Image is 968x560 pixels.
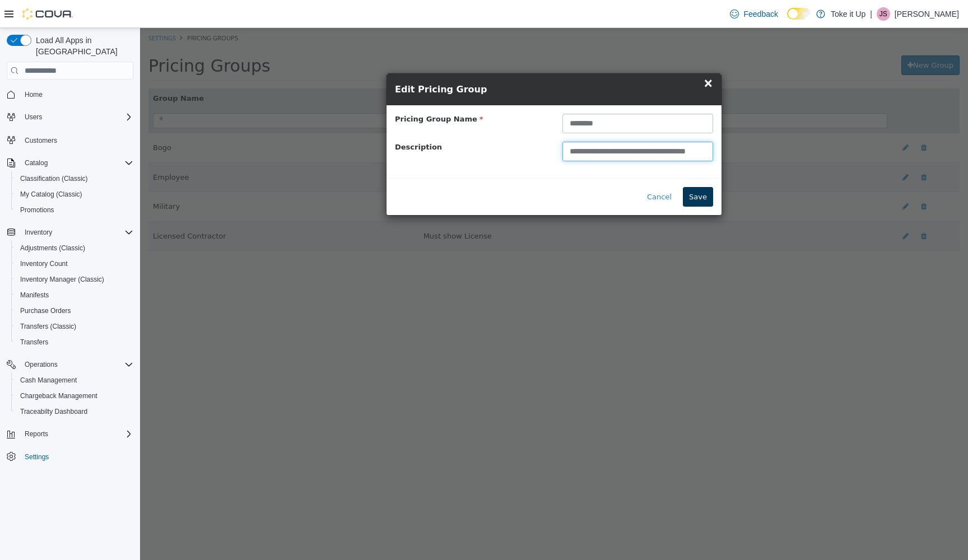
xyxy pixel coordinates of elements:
span: Operations [20,358,133,371]
button: Inventory Count [11,256,138,272]
span: Description [255,115,302,123]
span: Inventory Count [16,257,133,270]
button: Home [2,86,138,102]
button: Catalog [20,156,52,170]
a: Home [20,88,47,101]
button: Users [2,109,138,125]
span: Cash Management [20,376,77,385]
span: Adjustments (Classic) [16,241,133,255]
a: Transfers (Classic) [16,320,81,333]
span: Classification (Classic) [16,172,133,185]
a: Purchase Orders [16,304,76,318]
span: Load All Apps in [GEOGRAPHIC_DATA] [31,35,133,57]
nav: Complex example [7,82,133,494]
span: Purchase Orders [16,304,133,318]
button: Cancel [501,159,538,179]
span: Promotions [16,203,133,217]
span: Purchase Orders [20,306,71,315]
a: Cash Management [16,374,81,387]
button: Save [543,159,573,179]
span: Feedback [743,8,778,20]
span: Dark Mode [787,20,788,20]
span: Transfers (Classic) [20,322,76,331]
button: Transfers (Classic) [11,319,138,334]
button: Cash Management [11,372,138,388]
button: Adjustments (Classic) [11,240,138,256]
a: Traceabilty Dashboard [16,405,92,418]
span: Manifests [20,291,49,300]
button: My Catalog (Classic) [11,186,138,202]
span: My Catalog (Classic) [16,188,133,201]
button: Inventory [2,225,138,240]
div: Jeremy Sawicki [877,7,890,21]
span: × [563,48,573,62]
span: Home [25,90,43,99]
button: Traceabilty Dashboard [11,404,138,419]
p: | [870,7,872,21]
button: Operations [2,357,138,372]
span: Inventory [20,226,133,239]
p: [PERSON_NAME] [895,7,959,21]
span: Inventory Manager (Classic) [20,275,104,284]
button: Inventory [20,226,57,239]
button: Settings [2,449,138,465]
span: Users [25,113,42,122]
button: Chargeback Management [11,388,138,404]
span: Traceabilty Dashboard [16,405,133,418]
span: Settings [20,450,133,464]
button: Inventory Manager (Classic) [11,272,138,287]
span: Catalog [25,158,48,167]
a: Settings [20,450,53,464]
a: Inventory Manager (Classic) [16,273,109,286]
span: Inventory Count [20,259,68,268]
a: Classification (Classic) [16,172,92,185]
button: Users [20,110,46,124]
button: Transfers [11,334,138,350]
span: Classification (Classic) [20,174,88,183]
button: Operations [20,358,62,371]
h4: Edit Pricing Group [255,57,573,67]
a: Chargeback Management [16,389,102,403]
span: Reports [20,427,133,441]
span: Traceabilty Dashboard [20,407,87,416]
span: Operations [25,360,58,369]
button: Classification (Classic) [11,171,138,186]
button: Promotions [11,202,138,218]
a: Manifests [16,288,53,302]
button: Manifests [11,287,138,303]
button: Catalog [2,155,138,171]
span: Reports [25,430,48,438]
a: Feedback [725,3,782,25]
span: Catalog [20,156,133,170]
span: Chargeback Management [20,391,97,400]
span: Inventory [25,228,52,237]
span: Promotions [20,206,54,214]
span: Inventory Manager (Classic) [16,273,133,286]
button: Reports [20,427,53,441]
a: Promotions [16,203,59,217]
span: Pricing Group Name [255,87,343,95]
span: Transfers (Classic) [16,320,133,333]
span: Customers [20,133,133,147]
a: My Catalog (Classic) [16,188,87,201]
span: Adjustments (Classic) [20,244,85,253]
button: Purchase Orders [11,303,138,319]
button: Customers [2,132,138,148]
p: Toke it Up [831,7,865,21]
input: Dark Mode [787,8,811,20]
span: Settings [25,452,49,461]
a: Adjustments (Classic) [16,241,90,255]
a: Inventory Count [16,257,72,270]
span: Transfers [16,335,133,349]
span: Manifests [16,288,133,302]
span: Cash Management [16,374,133,387]
span: Users [20,110,133,124]
span: JS [879,7,887,21]
a: Transfers [16,335,53,349]
span: My Catalog (Classic) [20,190,82,199]
span: Transfers [20,338,48,347]
a: Customers [20,134,62,147]
span: Customers [25,136,57,145]
img: Cova [22,8,73,20]
button: Reports [2,426,138,442]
